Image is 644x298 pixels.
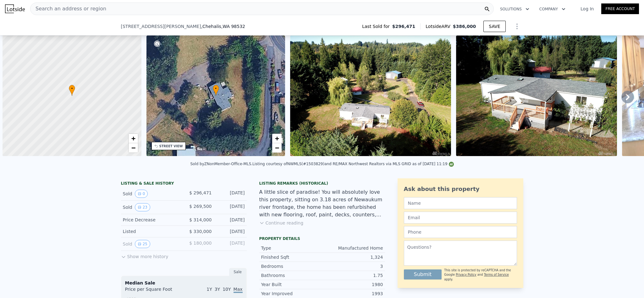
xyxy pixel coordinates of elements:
[125,280,243,286] div: Median Sale
[189,229,212,234] span: $ 330,000
[221,24,245,29] span: , WA 98532
[223,287,231,292] span: 10Y
[404,226,517,238] input: Phone
[484,273,509,276] a: Terms of Service
[456,35,617,156] img: Sale: 149124701 Parcel: 103134180
[259,220,304,226] button: Continue reading
[404,185,517,193] div: Ask about this property
[322,272,383,279] div: 1.75
[272,143,282,153] a: Zoom out
[135,240,150,248] button: View historical data
[123,240,179,248] div: Sold
[131,134,135,142] span: +
[259,181,385,186] div: Listing Remarks (Historical)
[123,217,179,223] div: Price Decrease
[201,23,245,30] span: , Chehalis
[495,3,534,15] button: Solutions
[229,268,247,276] div: Sale
[217,190,245,198] div: [DATE]
[215,287,220,292] span: 3Y
[275,144,279,152] span: −
[261,281,322,288] div: Year Built
[322,245,383,251] div: Manufactured Home
[217,203,245,211] div: [DATE]
[125,286,184,296] div: Price per Square Foot
[322,281,383,288] div: 1980
[123,228,179,235] div: Listed
[449,162,454,167] img: NWMLS Logo
[189,190,212,195] span: $ 296,471
[69,86,75,91] span: •
[217,217,245,223] div: [DATE]
[129,143,138,153] a: Zoom out
[259,236,385,241] div: Property details
[444,268,517,282] div: This site is protected by reCAPTCHA and the Google and apply.
[404,197,517,209] input: Name
[121,181,247,187] div: LISTING & SALE HISTORY
[362,23,392,30] span: Last Sold for
[261,254,322,260] div: Finished Sqft
[322,263,383,269] div: 3
[275,134,279,142] span: +
[30,5,106,13] span: Search an address or region
[261,290,322,297] div: Year Improved
[404,269,442,279] button: Submit
[123,203,179,211] div: Sold
[453,24,476,29] span: $386,000
[272,134,282,143] a: Zoom in
[190,162,252,166] div: Sold by ZNonMember-Office-MLS .
[213,86,219,91] span: •
[456,273,476,276] a: Privacy Policy
[259,188,385,219] div: A little slice of paradise! You will absolutely love this property, sitting on 3.18 acres of Newa...
[121,23,201,30] span: [STREET_ADDRESS][PERSON_NAME]
[261,272,322,279] div: Bathrooms
[261,245,322,251] div: Type
[426,23,453,30] span: Lotside ARV
[135,190,148,198] button: View historical data
[69,85,75,96] div: •
[189,217,212,222] span: $ 314,000
[5,4,25,13] img: Lotside
[217,228,245,235] div: [DATE]
[573,6,601,12] a: Log In
[234,287,243,293] span: Max
[135,203,150,211] button: View historical data
[534,3,570,15] button: Company
[217,240,245,248] div: [DATE]
[129,134,138,143] a: Zoom in
[392,23,416,30] span: $296,471
[123,190,179,198] div: Sold
[601,3,639,14] a: Free Account
[159,144,183,149] div: STREET VIEW
[189,204,212,209] span: $ 269,500
[189,241,212,246] span: $ 180,000
[511,20,523,33] button: Show Options
[261,263,322,269] div: Bedrooms
[404,212,517,224] input: Email
[252,162,454,166] div: Listing courtesy of NWMLS (#1503829) and RE/MAX Northwest Realtors via MLS GRID as of [DATE] 11:19
[131,144,135,152] span: −
[121,251,168,260] button: Show more history
[322,290,383,297] div: 1993
[483,21,505,32] button: SAVE
[290,35,451,156] img: Sale: 149124701 Parcel: 103134180
[206,287,212,292] span: 1Y
[322,254,383,260] div: 1,324
[213,85,219,96] div: •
